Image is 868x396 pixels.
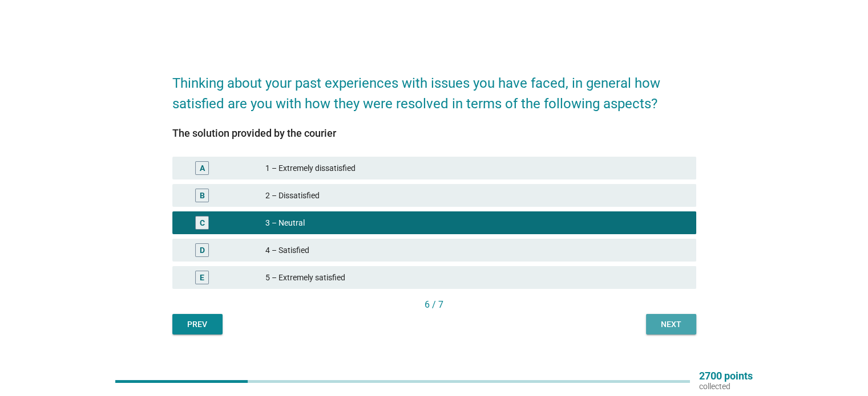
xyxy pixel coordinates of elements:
button: Prev [172,314,223,334]
div: 5 – Extremely satisfied [265,271,687,284]
div: C [200,217,205,229]
div: E [200,272,204,284]
button: Next [646,314,696,334]
div: A [200,162,205,174]
div: Next [655,319,687,330]
div: 2 – Dissatisfied [265,189,687,202]
div: D [200,244,205,256]
p: 2700 points [699,371,753,381]
div: 6 / 7 [172,298,696,312]
div: 4 – Satisfied [265,243,687,257]
div: 1 – Extremely dissatisfied [265,161,687,175]
div: B [200,190,205,202]
div: The solution provided by the courier [172,125,696,141]
p: collected [699,381,753,391]
h2: Thinking about your past experiences with issues you have faced, in general how satisfied are you... [172,62,696,114]
div: 3 – Neutral [265,216,687,230]
div: Prev [181,319,213,330]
